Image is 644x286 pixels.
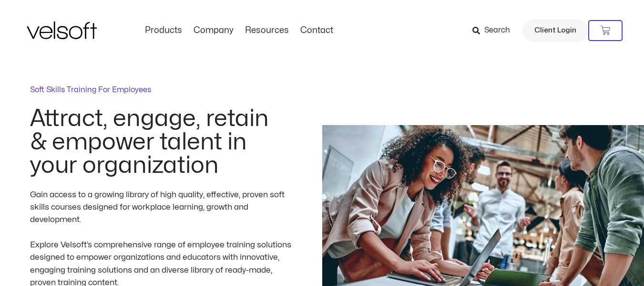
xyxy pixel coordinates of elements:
div: Gain access to a growing library of high quality, effective, proven soft skills courses designed ... [30,189,292,226]
a: ContactMenu Toggle [295,25,339,36]
a: Search [472,22,517,39]
span: Search [484,24,510,37]
img: Velsoft Training Materials [27,21,97,39]
h2: Attract, engage, retain & empower talent in your organization [30,107,289,177]
nav: Menu [139,25,339,36]
a: CompanyMenu Toggle [188,25,239,36]
a: ProductsMenu Toggle [139,25,188,36]
a: ResourcesMenu Toggle [239,25,295,36]
a: Client Login [522,19,588,42]
p: Soft Skills Training For Employees [30,84,292,95]
span: Client Login [534,24,576,37]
